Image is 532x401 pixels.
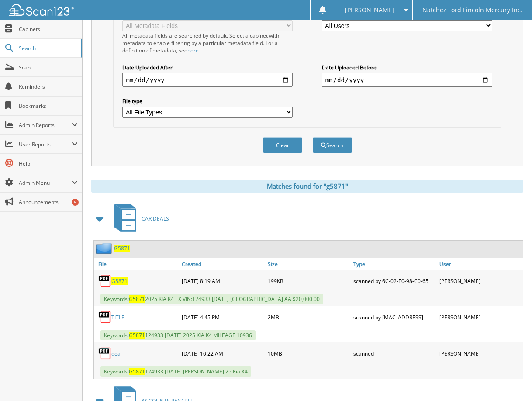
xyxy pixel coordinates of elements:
[437,345,523,362] div: [PERSON_NAME]
[19,64,78,71] span: Scan
[19,45,76,52] span: Search
[266,345,351,362] div: 10MB
[488,359,532,401] iframe: Chat Widget
[111,314,124,321] a: TITLE
[313,137,352,153] button: Search
[122,32,293,54] div: All metadata fields are searched by default. Select a cabinet with metadata to enable filtering b...
[129,332,145,339] span: G5871
[100,294,323,304] span: Keywords: 2025 KIA K4 EX VIN:124933 [DATE] [GEOGRAPHIC_DATA] AA $20,000.00
[142,215,169,222] span: CAR DEALS
[263,137,302,153] button: Clear
[100,366,251,377] span: Keywords: 124933 [DATE] [PERSON_NAME] 25 Kia K4
[437,308,523,326] div: [PERSON_NAME]
[266,272,351,290] div: 199KB
[322,73,492,87] input: end
[111,277,128,285] a: G5871
[94,258,180,270] a: File
[19,141,72,148] span: User Reports
[19,198,78,206] span: Announcements
[98,274,111,287] img: PDF.png
[72,199,79,206] div: 5
[19,160,78,167] span: Help
[187,47,199,54] a: here
[351,308,437,326] div: scanned by [MAC_ADDRESS]
[122,64,293,71] label: Date Uploaded After
[322,64,492,71] label: Date Uploaded Before
[129,368,145,375] span: G5871
[129,295,145,303] span: G5871
[266,258,351,270] a: Size
[180,345,265,362] div: [DATE] 10:22 AM
[351,345,437,362] div: scanned
[19,102,78,110] span: Bookmarks
[180,272,265,290] div: [DATE] 8:19 AM
[345,7,394,13] span: [PERSON_NAME]
[19,121,72,129] span: Admin Reports
[91,180,523,193] div: Matches found for "g5871"
[351,272,437,290] div: scanned by 6C-02-E0-98-C0-65
[180,258,265,270] a: Created
[437,272,523,290] div: [PERSON_NAME]
[100,330,256,340] span: Keywords: 124933 [DATE] 2025 KIA K4 MILEAGE 10936
[266,308,351,326] div: 2MB
[122,73,293,87] input: start
[96,243,114,254] img: folder2.png
[122,97,293,105] label: File type
[98,347,111,360] img: PDF.png
[98,311,111,324] img: PDF.png
[180,308,265,326] div: [DATE] 4:45 PM
[351,258,437,270] a: Type
[19,25,78,33] span: Cabinets
[109,201,169,236] a: CAR DEALS
[422,7,522,13] span: Natchez Ford Lincoln Mercury Inc.
[437,258,523,270] a: User
[9,4,74,16] img: scan123-logo-white.svg
[114,245,130,252] a: G5871
[19,179,72,187] span: Admin Menu
[19,83,78,90] span: Reminders
[111,350,122,357] a: deal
